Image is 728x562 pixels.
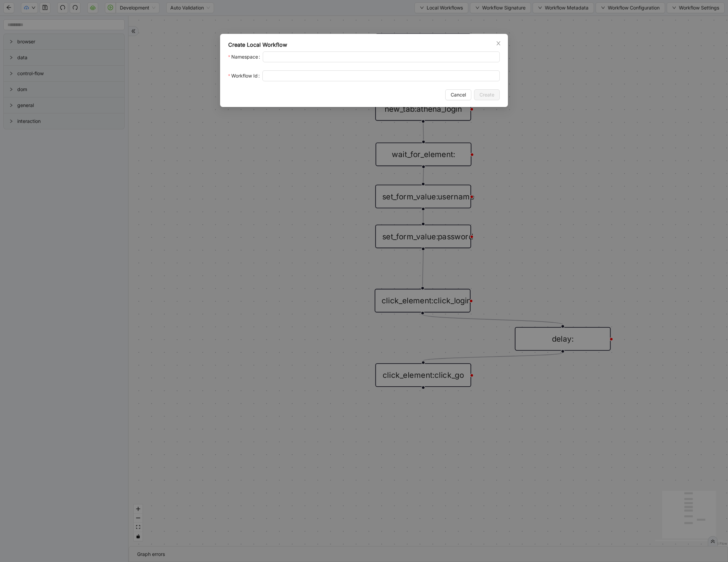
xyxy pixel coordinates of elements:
[451,91,466,99] span: Cancel
[445,89,471,100] button: Cancel
[228,41,500,49] div: Create Local Workflow
[231,53,258,61] span: Namespace
[474,89,500,100] button: Create
[496,41,501,46] span: close
[479,91,494,99] span: Create
[231,72,258,80] span: Workflow Id
[495,40,502,47] button: Close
